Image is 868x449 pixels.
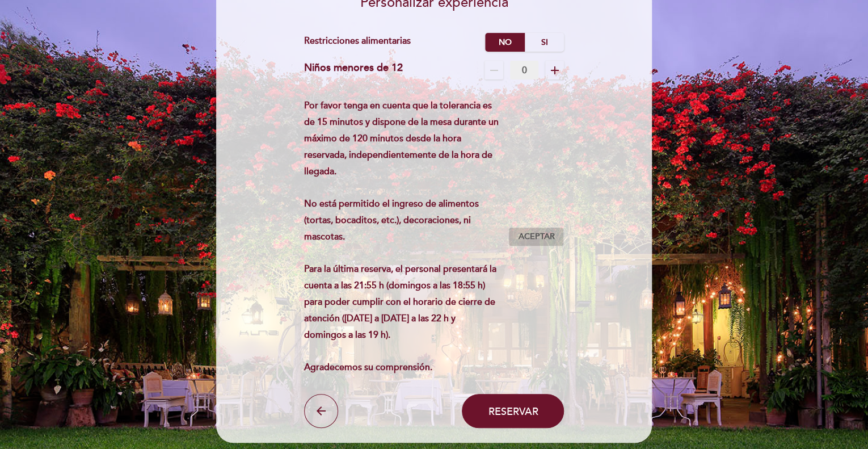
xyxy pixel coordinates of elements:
[304,98,509,376] div: Por favor tenga en cuenta que la tolerancia es de 15 minutos y dispone de la mesa durante un máxi...
[488,405,538,417] span: Reservar
[304,33,486,52] div: Restricciones alimentarias
[304,394,338,428] button: arrow_back
[487,64,501,77] i: remove
[524,33,564,52] label: Si
[485,33,525,52] label: No
[314,404,328,418] i: arrow_back
[508,227,564,246] button: Aceptar
[304,61,403,79] div: Niños menores de 12
[548,64,562,77] i: add
[462,394,564,428] button: Reservar
[518,231,554,243] span: Aceptar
